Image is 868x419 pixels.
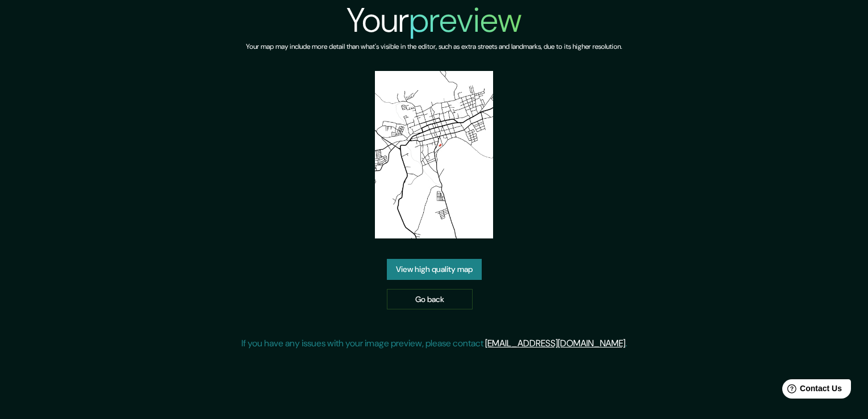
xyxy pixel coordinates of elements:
a: View high quality map [387,259,482,280]
img: created-map-preview [375,71,494,238]
p: If you have any issues with your image preview, please contact . [241,337,627,350]
h6: Your map may include more detail than what's visible in the editor, such as extra streets and lan... [246,41,622,53]
a: [EMAIL_ADDRESS][DOMAIN_NAME] [485,337,625,349]
iframe: Help widget launcher [767,375,856,407]
a: Go back [387,289,473,310]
